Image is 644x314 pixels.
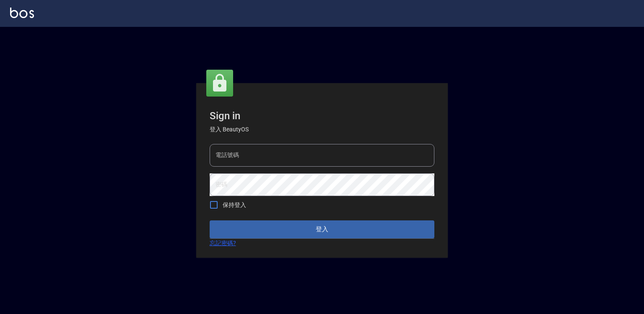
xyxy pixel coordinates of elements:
[210,110,434,122] h3: Sign in
[210,239,236,248] a: 忘記密碼?
[210,125,434,134] h6: 登入 BeautyOS
[10,8,34,18] img: Logo
[223,201,246,209] span: 保持登入
[210,220,434,238] button: 登入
